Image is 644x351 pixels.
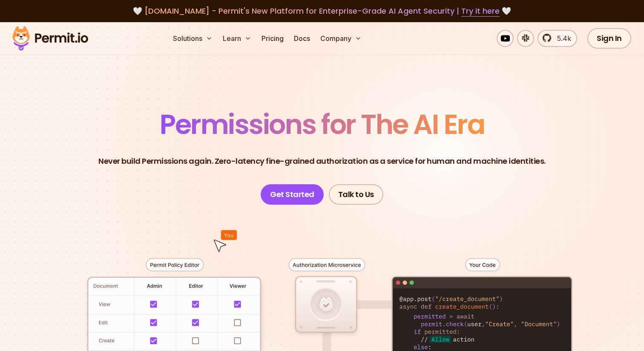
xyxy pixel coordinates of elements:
[219,30,255,47] button: Learn
[144,6,500,16] span: [DOMAIN_NAME] - Permit's New Platform for Enterprise-Grade AI Agent Security |
[20,5,624,17] div: 🤍 🤍
[170,30,216,47] button: Solutions
[160,105,484,143] span: Permissions for The AI Era
[317,30,365,47] button: Company
[538,30,577,47] a: 5.4k
[329,184,383,205] a: Talk to Us
[261,184,324,205] a: Get Started
[587,28,631,49] a: Sign In
[98,155,546,167] p: Never build Permissions again. Zero-latency fine-grained authorization as a service for human and...
[258,30,287,47] a: Pricing
[290,30,313,47] a: Docs
[461,6,500,17] a: Try it here
[552,33,571,44] span: 5.4k
[9,24,92,53] img: Permit logo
